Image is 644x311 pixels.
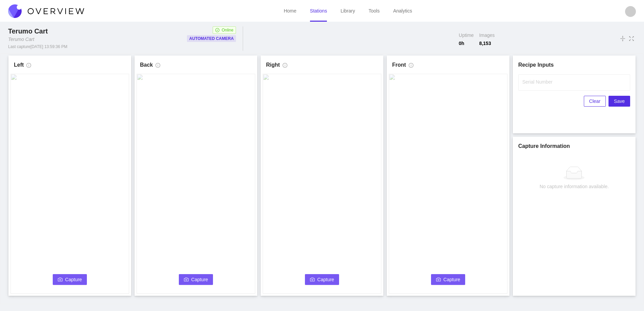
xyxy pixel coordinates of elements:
span: info-circle [283,63,287,70]
span: camera [310,277,315,283]
span: 0 h [459,40,474,47]
span: info-circle [26,63,31,70]
a: Stations [310,8,327,14]
span: camera [436,277,441,283]
span: 8,153 [479,40,495,47]
span: check-circle [215,28,219,32]
div: Last capture [DATE] 13:59:36 PM [8,44,67,49]
span: vertical-align-middle [620,35,626,43]
a: Analytics [393,8,412,14]
label: Serial Number [522,79,552,85]
span: Capture [317,276,334,283]
span: camera [58,277,63,283]
h1: Right [266,61,280,69]
span: Terumo Cart [8,27,48,35]
p: Automated Camera [189,35,234,42]
span: Capture [444,276,460,283]
div: Terumo Cart [8,36,34,43]
a: Tools [368,8,380,14]
span: Save [614,97,625,105]
h1: Front [392,61,406,69]
a: Home [284,8,296,14]
span: info-circle [409,63,413,70]
button: cameraCapture [53,274,87,285]
a: Library [340,8,355,14]
button: Save [609,96,630,107]
button: Clear [584,96,606,107]
img: Overview [8,4,84,18]
span: Online [222,27,234,34]
span: fullscreen [628,35,635,42]
span: info-circle [156,63,160,70]
h1: Recipe Inputs [518,61,630,69]
button: cameraCapture [305,274,339,285]
h1: Back [140,61,153,69]
span: Clear [589,97,600,105]
button: cameraCapture [179,274,213,285]
h1: Left [14,61,24,69]
span: Uptime [459,32,474,39]
h1: Capture Information [518,142,630,150]
div: No capture information available. [540,183,609,190]
div: Terumo Cart [8,26,50,36]
span: Images [479,32,495,39]
span: Capture [191,276,208,283]
span: Capture [65,276,82,283]
button: cameraCapture [431,274,466,285]
span: camera [184,277,189,283]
